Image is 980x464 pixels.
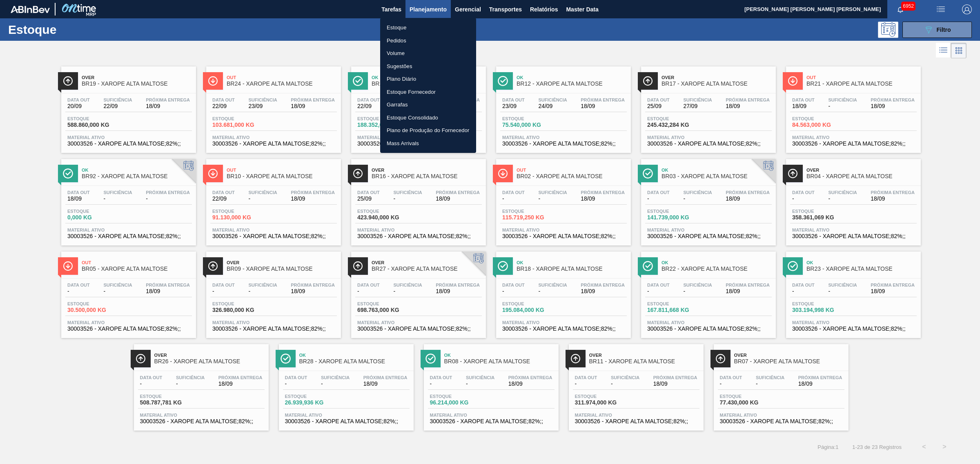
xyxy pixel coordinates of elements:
[380,73,476,86] a: Plano Diário
[380,98,476,111] a: Garrafas
[380,47,476,60] a: Volume
[380,34,476,47] a: Pedidos
[380,21,476,34] a: Estoque
[380,137,476,150] a: Mass Arrivals
[380,86,476,99] a: Estoque Fornecedor
[380,124,476,137] a: Plano de Produção do Fornecedor
[380,60,476,73] a: Sugestões
[380,111,476,124] a: Estoque Consolidado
